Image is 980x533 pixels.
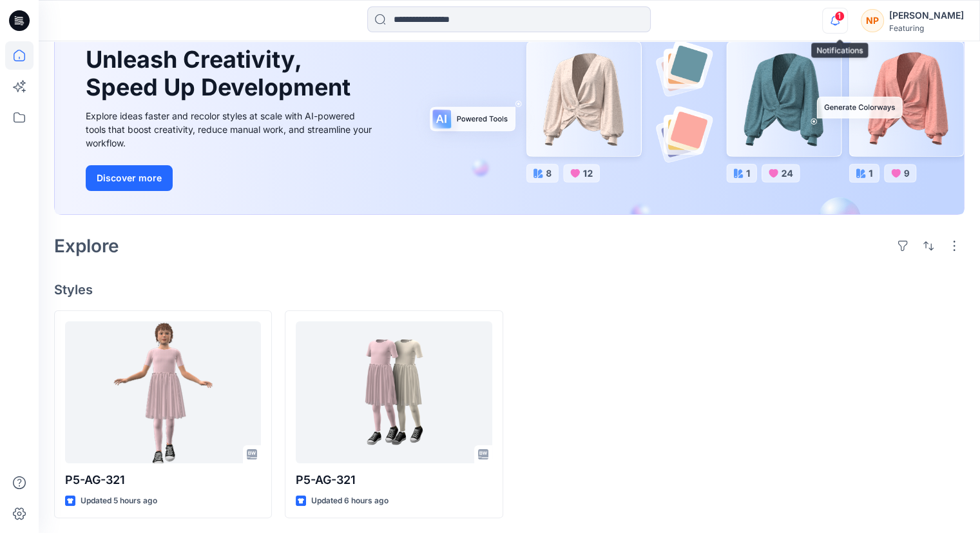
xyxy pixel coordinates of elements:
div: Featuring [889,23,964,33]
div: Explore ideas faster and recolor styles at scale with AI-powered tools that boost creativity, red... [86,109,376,150]
h2: Explore [54,236,119,256]
h4: Styles [54,282,965,297]
div: NP [861,9,884,32]
p: P5-AG-321 [296,471,492,489]
a: P5-AG-321 [65,321,261,463]
h1: Unleash Creativity, Speed Up Development [86,46,356,101]
div: [PERSON_NAME] [889,8,964,23]
a: Discover more [86,165,376,191]
p: Updated 6 hours ago [311,494,389,508]
p: P5-AG-321 [65,471,261,489]
span: 1 [834,11,845,21]
a: P5-AG-321 [296,321,492,463]
button: Discover more [86,165,173,191]
p: Updated 5 hours ago [81,494,157,508]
